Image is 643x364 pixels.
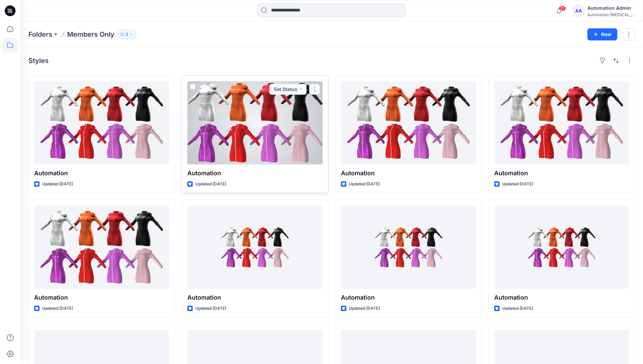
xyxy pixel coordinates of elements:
[34,81,169,164] a: Automation
[341,206,476,289] a: Automation
[341,169,476,178] p: Automation
[494,293,629,302] p: Automation
[587,28,617,40] button: New
[559,6,566,11] span: 21
[341,293,476,302] p: Automation
[494,169,629,178] p: Automation
[587,12,635,17] div: Automation [MEDICAL_DATA]...
[502,305,533,312] p: Updated [DATE]
[126,31,128,38] p: 2
[187,81,322,164] a: Automation
[187,169,322,178] p: Automation
[349,181,380,188] p: Updated [DATE]
[502,181,533,188] p: Updated [DATE]
[28,57,49,65] h4: Styles
[67,30,114,39] p: Members Only
[195,181,226,188] p: Updated [DATE]
[34,169,169,178] p: Automation
[187,206,322,289] a: Automation
[587,4,635,12] div: Automation Admin
[349,305,380,312] p: Updated [DATE]
[117,30,136,39] button: 2
[42,181,73,188] p: Updated [DATE]
[187,293,322,302] p: Automation
[494,206,629,289] a: Automation
[572,5,585,17] div: AA
[341,81,476,164] a: Automation
[34,206,169,289] a: Automation
[42,305,73,312] p: Updated [DATE]
[195,305,226,312] p: Updated [DATE]
[494,81,629,164] a: Automation
[28,30,52,39] a: Folders
[34,293,169,302] p: Automation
